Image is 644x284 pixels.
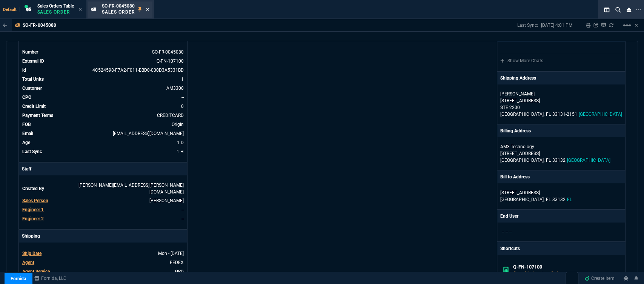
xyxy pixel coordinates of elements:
p: Shipping Address [500,75,536,81]
tr: undefined [22,103,184,110]
span: 1 [181,77,184,82]
a: msbcCompanyName [32,275,69,282]
nx-icon: Search [612,5,624,14]
span: Ship Date [22,251,41,256]
span: 2025-10-06T00:00:00.000Z [158,251,184,256]
span: [GEOGRAPHIC_DATA], [500,158,544,163]
span: Sales Orders Table [37,3,74,9]
tr: undefined [22,259,184,266]
a: See Marketplace Order [157,58,184,64]
a: Hide Workbench [635,22,638,28]
span: -- [181,207,184,212]
span: 33131-2151 [552,112,577,117]
span: 10/5/25 => 7:00 PM [177,140,184,145]
nx-icon: Close Tab [146,7,149,13]
p: STE 2200 [500,104,622,111]
span: [GEOGRAPHIC_DATA] [579,112,622,117]
span: FIONA.ROSSI@FORNIDA.COM [78,183,184,195]
p: End User [500,213,518,220]
a: Create Item [581,273,618,284]
p: Sales Order [37,9,74,15]
mat-icon: Example home icon [622,21,632,30]
p: [STREET_ADDRESS] [500,189,622,196]
h6: Q-FN-107100 [513,264,619,270]
p: Staff [19,163,187,175]
span: -- [181,216,184,221]
p: Shortcuts [497,242,625,255]
tr: emejia@am3-it.com [22,130,184,137]
span: Created By [22,186,44,191]
span: 10/6/25 => 4:01 PM [177,149,184,154]
span: Customer [22,86,42,91]
span: SO-FR-0045080 [102,3,135,9]
tr: undefined [22,181,184,196]
span: [GEOGRAPHIC_DATA], [500,112,544,117]
nx-icon: Back to Table [3,23,7,28]
p: [STREET_ADDRESS] [500,97,622,104]
span: -- [502,229,504,235]
tr: undefined [22,75,184,83]
span: -- [509,229,512,235]
span: See Marketplace Order [152,49,184,55]
span: ROSS [149,198,184,203]
span: Age [22,140,30,145]
p: [PERSON_NAME] [500,91,573,97]
tr: See Marketplace Order [22,57,184,65]
p: Bill to Address [500,173,530,180]
span: FEDEX [170,260,184,265]
p: Shipping [19,230,187,243]
span: Email [22,131,33,136]
p: [STREET_ADDRESS] [500,150,622,157]
span: Total Units [22,77,44,82]
tr: undefined [22,94,184,101]
span: Origin [172,122,184,127]
span: Last Sync [22,149,42,154]
p: Sales Order [102,9,135,15]
span: id [22,68,26,73]
tr: undefined [22,268,184,275]
span: FOB [22,122,31,127]
nx-icon: Open New Tab [636,6,641,13]
tr: 10/5/25 => 7:00 PM [22,139,184,146]
nx-icon: Close Tab [78,7,82,13]
a: Show More Chats [500,58,543,63]
span: GRD [175,269,184,274]
span: FL [546,112,551,117]
p: Last Sync: [517,22,541,28]
span: See Marketplace Order [92,68,184,73]
a: AM3300 [166,86,184,91]
tr: undefined [22,250,184,257]
span: CPO [22,95,31,100]
tr: undefined [22,84,184,92]
tr: undefined [22,121,184,128]
span: 33132 [552,197,566,202]
span: 33132 [552,158,566,163]
p: AM3 Technology [500,143,573,150]
span: [GEOGRAPHIC_DATA], [500,197,544,202]
nx-icon: Split Panels [601,5,612,14]
span: 0 [181,104,184,109]
span: CREDITCARD [157,113,184,118]
tr: 10/6/25 => 4:01 PM [22,148,184,155]
span: FL [546,158,551,163]
span: Default [3,7,20,12]
span: FL [546,197,551,202]
p: [DATE] 4:01 PM [541,22,572,28]
p: Billing Address [500,127,531,134]
tr: undefined [22,112,184,119]
span: Payment Terms [22,113,53,118]
span: -- [506,229,508,235]
span: FL [567,197,572,202]
span: External ID [22,58,44,64]
tr: See Marketplace Order [22,48,184,56]
a: -- [181,95,184,100]
span: Number [22,49,38,55]
span: Credit Limit [22,104,46,109]
nx-icon: Close Workbench [624,5,634,14]
tr: undefined [22,197,184,204]
p: SO-FR-0045080 [23,22,56,28]
span: [GEOGRAPHIC_DATA] [567,158,610,163]
span: emejia@am3-it.com [113,131,184,136]
tr: See Marketplace Order [22,66,184,74]
p: Open Marketplace Order [513,270,619,277]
